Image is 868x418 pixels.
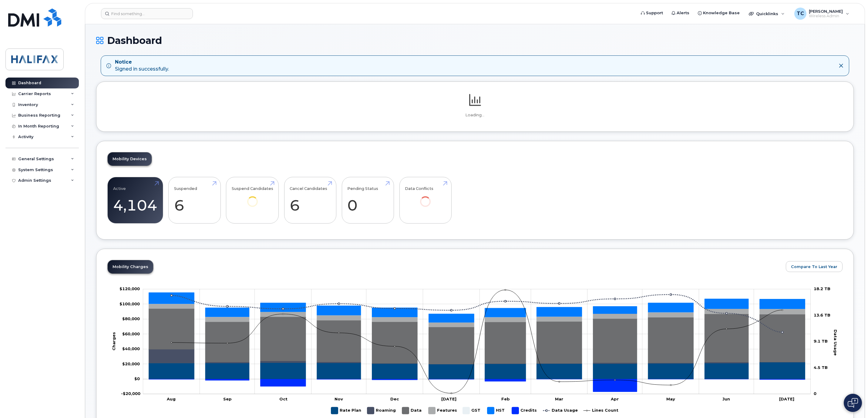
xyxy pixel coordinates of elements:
tspan: Charges [111,332,116,350]
tspan: 18.2 TB [814,287,830,291]
tspan: $80,000 [122,316,140,321]
h1: Dashboard [96,35,854,46]
g: GST [463,405,481,416]
a: Data Conflicts [405,180,446,215]
g: Data [149,309,805,364]
tspan: Data Usage [833,330,838,356]
g: Legend [331,405,618,416]
tspan: $0 [134,376,140,381]
tspan: 4.5 TB [814,365,828,370]
tspan: Mar [555,396,563,401]
span: Compare To Last Year [791,264,837,270]
tspan: Jun [722,396,730,401]
tspan: [DATE] [441,396,456,401]
tspan: May [666,396,675,401]
tspan: 9.1 TB [814,339,828,344]
g: $0 [119,287,140,291]
g: Lines Count [583,405,618,416]
a: Mobility Charges [108,260,153,274]
g: Data Usage [543,405,577,416]
g: $0 [122,331,140,336]
tspan: 13.6 TB [814,313,830,317]
tspan: 0 [814,391,816,396]
tspan: -$20,000 [121,391,140,396]
tspan: Sep [223,396,232,401]
a: Mobility Devices [108,152,152,166]
p: Loading... [107,112,843,118]
g: Rate Plan [331,405,361,416]
tspan: $100,000 [119,301,140,306]
g: Roaming [149,349,805,364]
a: Pending Status 0 [347,180,388,220]
g: HST [149,293,805,322]
strong: Notice [115,59,169,66]
tspan: Apr [611,396,619,401]
tspan: Feb [501,396,510,401]
button: Compare To Last Year [786,261,843,272]
a: Suspended 6 [174,180,215,220]
tspan: Dec [390,396,399,401]
tspan: Nov [335,396,343,401]
a: Cancel Candidates 6 [290,180,331,220]
g: Features [428,405,457,416]
tspan: [DATE] [779,396,794,401]
tspan: Oct [279,396,288,401]
g: HST [487,405,506,416]
tspan: $120,000 [119,287,140,291]
tspan: Aug [167,396,176,401]
g: Rate Plan [149,362,805,379]
g: $0 [122,361,140,366]
a: Suspend Candidates [232,180,273,215]
a: Active 4,104 [113,180,157,220]
img: Open chat [848,398,858,408]
g: $0 [119,301,140,306]
div: Signed in successfully. [115,59,169,73]
g: $0 [121,391,140,396]
tspan: $40,000 [122,346,140,351]
g: $0 [122,346,140,351]
tspan: $20,000 [122,361,140,366]
tspan: $60,000 [122,331,140,336]
g: Data [402,405,422,416]
g: Credits [512,405,537,416]
g: Roaming [367,405,396,416]
g: $0 [122,316,140,321]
